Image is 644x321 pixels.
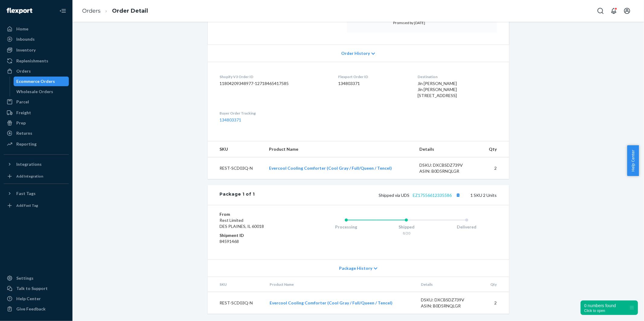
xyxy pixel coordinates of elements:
[376,224,437,230] div: Shipped
[338,74,408,79] dt: Flexport Order ID
[77,2,153,20] ol: breadcrumbs
[419,162,476,168] div: DSKU: DXCBSDZ739V
[482,277,509,292] th: Qty
[82,8,101,14] a: Orders
[393,20,450,25] p: Promised by [DATE]
[379,193,462,198] span: Shipped via UDS
[4,189,69,198] button: Fast Tags
[415,141,481,157] th: Details
[208,277,265,292] th: SKU
[16,99,29,105] div: Parcel
[454,191,462,199] button: Copy tracking number
[4,97,69,107] a: Parcel
[594,5,607,17] button: Open Search Box
[14,77,69,86] a: Ecommerce Orders
[57,5,69,17] button: Close Navigation
[255,191,497,199] div: 1 SKU 2 Units
[4,172,69,181] a: Add Integration
[4,201,69,210] a: Add Fast Tag
[208,157,264,179] td: REST-SCD03Q-N
[16,36,35,42] div: Inbounds
[482,292,509,314] td: 2
[4,108,69,118] a: Freight
[208,141,264,157] th: SKU
[220,211,292,217] dt: From
[4,304,69,314] button: Give Feedback
[4,45,69,55] a: Inventory
[4,24,69,34] a: Home
[4,34,69,44] a: Inbounds
[481,141,509,157] th: Qty
[16,58,48,64] div: Replenishments
[4,128,69,138] a: Returns
[627,145,639,176] button: Help Center
[16,68,31,74] div: Orders
[265,277,416,292] th: Product Name
[16,275,34,281] div: Settings
[16,141,37,147] div: Reporting
[16,306,46,312] div: Give Feedback
[4,284,69,293] a: Talk to Support
[4,159,69,169] button: Integrations
[413,193,452,198] a: EZ17556612335586
[220,74,329,79] dt: Shopify V3 Order ID
[376,231,437,236] div: 8/20
[220,238,292,244] dd: 84591468
[437,224,497,230] div: Delivered
[16,130,32,136] div: Returns
[220,117,242,122] a: 134803371
[4,66,69,76] a: Orders
[4,273,69,283] a: Settings
[16,120,26,126] div: Prep
[16,203,38,208] div: Add Fast Tag
[608,5,620,17] button: Open notifications
[4,56,69,66] a: Replenishments
[421,297,478,303] div: DSKU: DXCBSDZ739V
[341,50,370,56] span: Order History
[481,157,509,179] td: 2
[418,74,497,79] dt: Destination
[17,78,55,84] div: Ecommerce Orders
[16,174,43,179] div: Add Integration
[112,8,148,14] a: Order Detail
[16,26,28,32] div: Home
[264,141,415,157] th: Product Name
[16,296,41,302] div: Help Center
[220,80,329,87] dd: 11804209348977-12718465417585
[339,265,372,271] span: Package History
[416,277,482,292] th: Details
[220,111,329,116] dt: Buyer Order Tracking
[16,190,36,197] div: Fast Tags
[17,89,53,95] div: Wholesale Orders
[421,303,478,309] div: ASIN: B0D5RNQLGR
[14,87,69,96] a: Wholesale Orders
[4,139,69,149] a: Reporting
[270,300,392,305] a: Evercool Cooling Comforter (Cool Gray / Full/Queen / Tencel)
[16,47,36,53] div: Inventory
[208,292,265,314] td: REST-SCD03Q-N
[419,168,476,174] div: ASIN: B0D5RNQLGR
[7,8,32,14] img: Flexport logo
[220,191,255,199] div: Package 1 of 1
[16,110,31,116] div: Freight
[269,165,392,171] a: Evercool Cooling Comforter (Cool Gray / Full/Queen / Tencel)
[16,161,42,167] div: Integrations
[418,81,457,98] span: Jin [PERSON_NAME] Jin [PERSON_NAME] [STREET_ADDRESS]
[338,80,408,87] dd: 134803371
[316,224,376,230] div: Processing
[220,232,292,238] dt: Shipment ID
[16,285,48,291] div: Talk to Support
[4,118,69,128] a: Prep
[220,218,264,229] span: Rest Limited DES PLAINES, IL 60018
[621,5,633,17] button: Open account menu
[4,294,69,304] a: Help Center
